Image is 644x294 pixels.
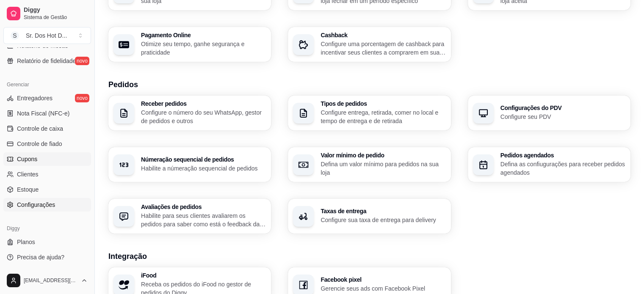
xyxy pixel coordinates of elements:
[321,208,445,214] h3: Taxas de entrega
[321,277,445,283] h3: Facebook pixel
[321,40,445,57] p: Configure uma porcentagem de cashback para incentivar seus clientes a comprarem em sua loja
[3,122,91,135] a: Controle de caixa
[288,147,451,182] button: Valor mínimo de pedidoDefina um valor mínimo para pedidos na sua loja
[17,124,63,133] span: Controle de caixa
[141,108,266,125] p: Configure o número do seu WhatsApp, gestor de pedidos e outros
[288,27,451,62] button: CashbackConfigure uma porcentagem de cashback para incentivar seus clientes a comprarem em sua loja
[3,183,91,196] a: Estoque
[321,108,445,125] p: Configure entrega, retirada, comer no local e tempo de entrega e de retirada
[3,78,91,91] div: Gerenciar
[3,3,91,24] a: DiggySistema de Gestão
[17,94,53,102] span: Entregadores
[141,101,266,107] h3: Receber pedidos
[468,96,630,130] button: Configurações do PDVConfigure seu PDV
[108,250,630,262] h3: Integração
[500,105,625,111] h3: Configurações do PDV
[17,201,55,209] span: Configurações
[108,147,271,182] button: Númeração sequencial de pedidosHabilite a númeração sequencial de pedidos
[108,96,271,130] button: Receber pedidosConfigure o número do seu WhatsApp, gestor de pedidos e outros
[141,204,266,210] h3: Avaliações de pedidos
[500,160,625,177] p: Defina as confiugurações para receber pedidos agendados
[468,147,630,182] button: Pedidos agendadosDefina as confiugurações para receber pedidos agendados
[321,101,445,107] h3: Tipos de pedidos
[108,199,271,234] button: Avaliações de pedidosHabilite para seus clientes avaliarem os pedidos para saber como está o feed...
[108,27,271,62] button: Pagamento OnlineOtimize seu tempo, ganhe segurança e praticidade
[17,185,39,194] span: Estoque
[3,250,91,264] a: Precisa de ajuda?
[3,168,91,181] a: Clientes
[24,14,88,21] span: Sistema de Gestão
[17,140,62,148] span: Controle de fiado
[3,27,91,44] button: Select a team
[17,155,37,163] span: Cupons
[321,216,445,224] p: Configure sua taxa de entrega para delivery
[3,198,91,212] a: Configurações
[321,32,445,38] h3: Cashback
[141,164,266,173] p: Habilite a númeração sequencial de pedidos
[17,57,76,65] span: Relatório de fidelidade
[24,277,77,284] span: [EMAIL_ADDRESS][DOMAIN_NAME]
[11,31,19,40] span: S
[288,96,451,130] button: Tipos de pedidosConfigure entrega, retirada, comer no local e tempo de entrega e de retirada
[288,199,451,234] button: Taxas de entregaConfigure sua taxa de entrega para delivery
[26,31,67,40] div: Sr. Dos Hot D ...
[3,222,91,235] div: Diggy
[24,6,88,14] span: Diggy
[321,284,445,293] p: Gerencie seus ads com Facebook Pixel
[17,170,39,179] span: Clientes
[141,272,266,278] h3: iFood
[3,270,91,291] button: [EMAIL_ADDRESS][DOMAIN_NAME]
[141,40,266,57] p: Otimize seu tempo, ganhe segurança e praticidade
[17,109,69,118] span: Nota Fiscal (NFC-e)
[500,152,625,158] h3: Pedidos agendados
[17,253,64,261] span: Precisa de ajuda?
[3,107,91,120] a: Nota Fiscal (NFC-e)
[108,79,630,91] h3: Pedidos
[3,137,91,151] a: Controle de fiado
[321,152,445,158] h3: Valor mínimo de pedido
[17,238,35,246] span: Planos
[3,152,91,166] a: Cupons
[3,91,91,105] a: Entregadoresnovo
[141,32,266,38] h3: Pagamento Online
[3,235,91,249] a: Planos
[141,157,266,162] h3: Númeração sequencial de pedidos
[141,212,266,228] p: Habilite para seus clientes avaliarem os pedidos para saber como está o feedback da sua loja
[321,160,445,177] p: Defina um valor mínimo para pedidos na sua loja
[3,54,91,68] a: Relatório de fidelidadenovo
[500,113,625,121] p: Configure seu PDV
